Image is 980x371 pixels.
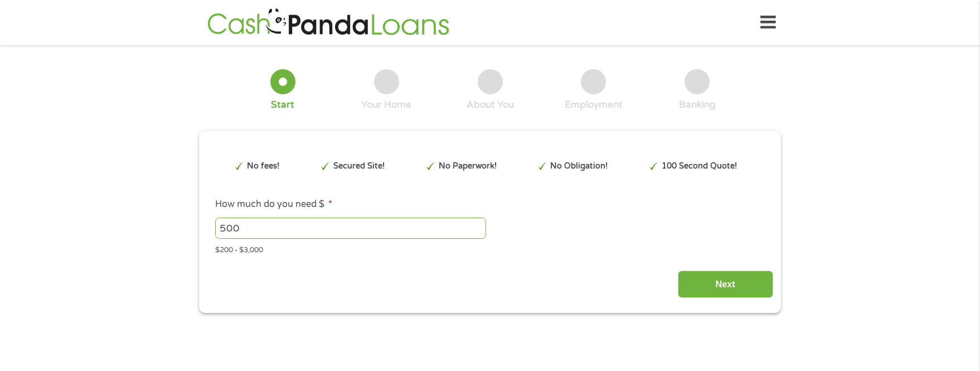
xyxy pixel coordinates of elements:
div: Start [271,99,294,111]
img: GetLoanNow Logo [204,7,453,38]
label: How much do you need $ [215,199,332,210]
div: Banking [679,99,716,111]
div: About You [467,99,514,111]
p: No fees! [247,160,279,172]
p: Secured Site! [333,160,385,172]
p: No Obligation! [550,160,608,172]
div: Your Home [361,99,411,111]
div: Employment [565,99,623,111]
p: No Paperwork! [439,160,497,172]
div: $200 - $3,000 [215,241,765,256]
p: 100 Second Quote! [662,160,737,172]
input: Next [678,271,773,298]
